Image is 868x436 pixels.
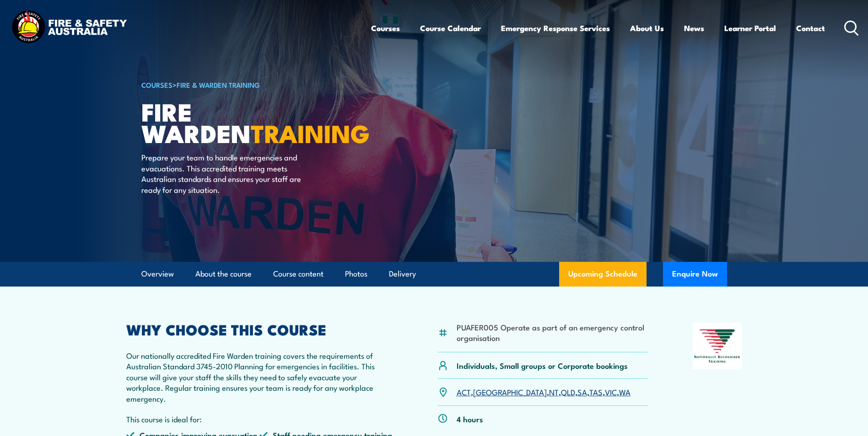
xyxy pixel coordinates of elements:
p: Individuals, Small groups or Corporate bookings [457,360,628,371]
a: Course Calendar [420,16,481,40]
a: TAS [589,386,603,397]
a: Photos [345,262,367,286]
a: QLD [561,386,575,397]
h1: Fire Warden [141,101,367,143]
a: Emergency Response Services [501,16,610,40]
a: Courses [371,16,400,40]
h2: WHY CHOOSE THIS COURSE [126,323,394,335]
a: Overview [141,262,174,286]
a: ACT [457,386,471,397]
a: Delivery [389,262,416,286]
strong: TRAINING [251,113,370,151]
p: Prepare your team to handle emergencies and evacuations. This accredited training meets Australia... [141,152,308,195]
a: Course content [273,262,323,286]
a: Fire & Warden Training [177,80,260,90]
img: Nationally Recognised Training logo. [693,323,742,369]
a: WA [619,386,631,397]
p: , , , , , , , [457,387,631,397]
a: [GEOGRAPHIC_DATA] [473,386,547,397]
a: News [684,16,704,40]
a: NT [549,386,559,397]
p: This course is ideal for: [126,414,394,424]
p: 4 hours [457,414,483,424]
p: Our nationally accredited Fire Warden training covers the requirements of Australian Standard 374... [126,350,394,404]
a: COURSES [141,80,173,90]
a: VIC [605,386,617,397]
a: SA [577,386,587,397]
a: Upcoming Schedule [559,262,647,287]
a: About the course [195,262,252,286]
a: Learner Portal [724,16,776,40]
a: Contact [796,16,825,40]
li: PUAFER005 Operate as part of an emergency control organisation [457,322,648,343]
h6: > [141,79,367,90]
button: Enquire Now [663,262,727,287]
a: About Us [630,16,664,40]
